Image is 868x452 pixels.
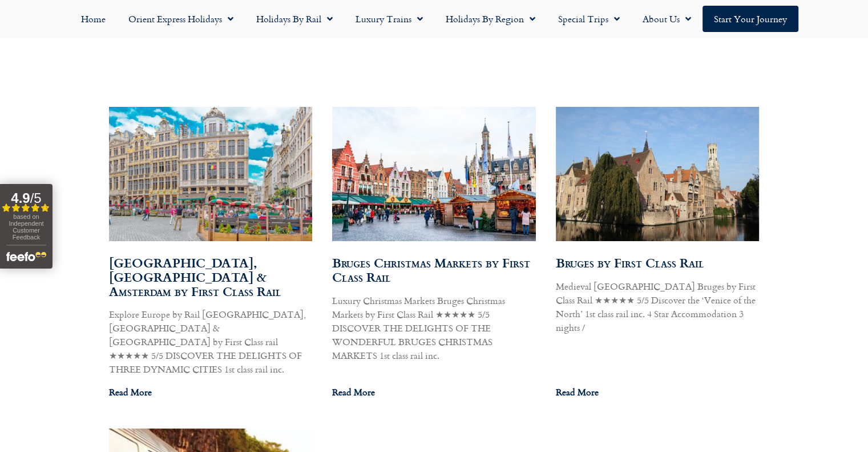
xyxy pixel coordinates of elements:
[631,6,703,32] a: About Us
[332,385,375,399] a: Read more about Bruges Christmas Markets by First Class Rail
[703,6,798,32] a: Start your Journey
[556,279,760,334] p: Medieval [GEOGRAPHIC_DATA] Bruges by First Class Rail ★★★★★ 5/5 Discover the ‘Venice of the North...
[245,6,344,32] a: Holidays by Rail
[117,6,245,32] a: Orient Express Holidays
[332,294,536,362] p: Luxury Christmas Markets Bruges Christmas Markets by First Class Rail ★★★★★ 5/5 DISCOVER THE DELI...
[332,253,530,286] a: Bruges Christmas Markets by First Class Rail
[109,307,313,376] p: Explore Europe by Rail [GEOGRAPHIC_DATA], [GEOGRAPHIC_DATA] & [GEOGRAPHIC_DATA] by First Class ra...
[556,385,599,399] a: Read more about Bruges by First Class Rail
[109,385,152,399] a: Read more about Bruges, Brussels & Amsterdam by First Class Rail
[344,6,434,32] a: Luxury Trains
[547,6,631,32] a: Special Trips
[434,6,547,32] a: Holidays by Region
[109,253,281,301] a: [GEOGRAPHIC_DATA], [GEOGRAPHIC_DATA] & Amsterdam by First Class Rail
[556,253,704,272] a: Bruges by First Class Rail
[70,6,117,32] a: Home
[6,6,862,32] nav: Menu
